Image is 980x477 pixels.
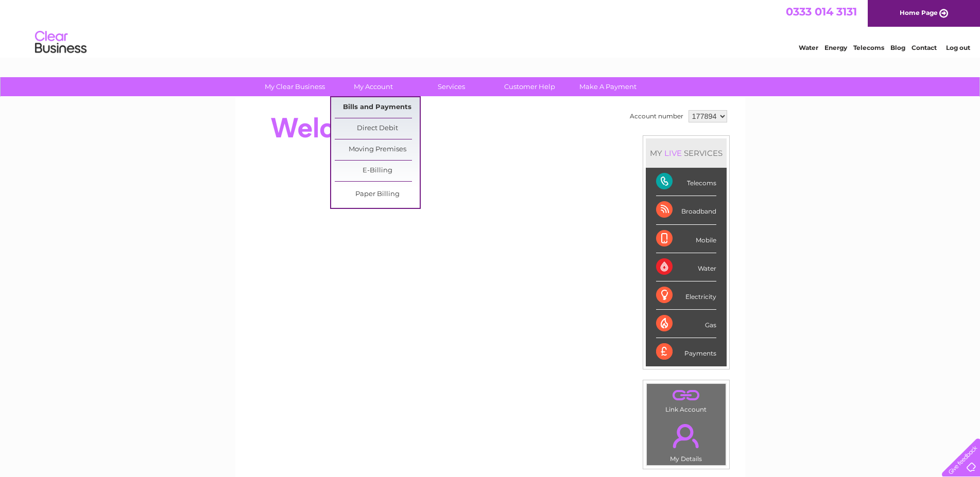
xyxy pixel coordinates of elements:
[335,139,420,160] a: Moving Premises
[627,108,686,125] td: Account number
[912,44,937,51] a: Contact
[252,77,337,96] a: My Clear Business
[335,97,420,118] a: Bills and Payments
[799,44,818,51] a: Water
[565,77,650,96] a: Make A Payment
[824,44,847,51] a: Energy
[890,44,905,51] a: Blog
[247,6,734,50] div: Clear Business is a trading name of Verastar Limited (registered in [GEOGRAPHIC_DATA] No. 3667643...
[646,415,726,466] td: My Details
[786,5,857,18] a: 0333 014 3131
[656,253,716,281] div: Water
[649,418,723,454] a: .
[646,138,727,168] div: MY SERVICES
[662,148,684,158] div: LIVE
[656,168,716,196] div: Telecoms
[335,184,420,205] a: Paper Billing
[946,44,970,51] a: Log out
[35,27,87,58] img: logo.png
[656,338,716,366] div: Payments
[656,196,716,224] div: Broadband
[487,77,572,96] a: Customer Help
[656,281,716,310] div: Electricity
[335,118,420,139] a: Direct Debit
[331,77,416,96] a: My Account
[335,161,420,181] a: E-Billing
[656,310,716,338] div: Gas
[649,386,723,404] a: .
[656,225,716,253] div: Mobile
[409,77,494,96] a: Services
[646,383,726,416] td: Link Account
[853,44,884,51] a: Telecoms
